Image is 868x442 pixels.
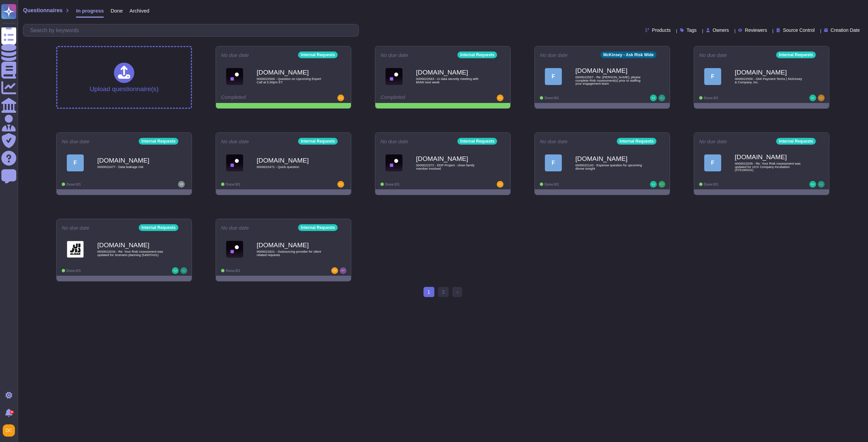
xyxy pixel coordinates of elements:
[10,410,14,414] div: 9+
[416,164,484,170] span: 0000022372 - EDP Project - close family member involved
[226,68,243,85] img: Logo
[497,181,504,188] img: user
[1,423,20,438] button: user
[178,181,185,188] img: user
[776,51,816,58] div: Internal Requests
[257,69,324,76] b: [DOMAIN_NAME]
[423,287,434,297] span: 1
[90,63,159,92] div: Upload questionnaire(s)
[97,242,165,248] b: [DOMAIN_NAME]
[385,183,399,186] span: Done: 0/1
[776,138,816,145] div: Internal Requests
[456,289,458,295] span: ›
[337,181,344,188] img: user
[97,165,165,169] span: 0000022477 - Data leakage risk
[457,51,497,58] div: Internal Requests
[27,24,358,36] input: Search by keywords
[658,181,665,188] img: user
[545,96,559,100] span: Done: 0/1
[575,164,643,170] span: 0000022143 - Expense question for upcoming dinner tonight
[221,225,249,230] span: No due date
[139,224,178,231] div: Internal Requests
[257,250,324,256] span: 0000021821 - Outsourcing provider for client related requests
[704,183,718,186] span: Done: 0/1
[66,183,81,186] span: Done: 0/1
[416,77,484,84] span: 0000022563 - AI data security meeting with BMW next week
[818,94,825,101] img: user
[380,52,408,58] span: No due date
[540,139,568,144] span: No due date
[67,154,84,171] div: F
[831,28,860,33] span: Creation Date
[226,269,240,273] span: Done: 0/1
[139,138,178,145] div: Internal Requests
[652,28,671,33] span: Products
[545,68,562,85] div: F
[818,181,825,188] img: user
[380,94,463,101] div: Completed
[416,69,484,76] b: [DOMAIN_NAME]
[298,51,338,58] div: Internal Requests
[62,225,90,230] span: No due date
[298,138,338,145] div: Internal Requests
[221,139,249,144] span: No due date
[172,267,179,274] img: user
[67,241,84,258] img: Logo
[76,8,104,13] span: In progress
[226,241,243,258] img: Logo
[497,94,504,101] img: user
[704,154,721,171] div: F
[62,139,90,144] span: No due date
[331,267,338,274] img: user
[257,157,324,164] b: [DOMAIN_NAME]
[783,28,814,33] span: Source Control
[745,28,767,33] span: Reviewers
[257,77,324,84] span: 0000022569 - Question on Upcoming Expert Call at 5:30pm ET
[617,138,656,145] div: Internal Requests
[713,28,729,33] span: Owners
[386,154,402,171] img: Logo
[221,52,249,58] span: No due date
[111,8,123,13] span: Done
[97,157,165,164] b: [DOMAIN_NAME]
[416,155,484,162] b: [DOMAIN_NAME]
[66,269,81,273] span: Done: 0/1
[3,424,15,437] img: user
[130,8,149,13] span: Archived
[380,139,408,144] span: No due date
[221,94,304,101] div: Completed
[575,76,643,85] span: 0000022557 - Re: [PERSON_NAME], please complete Risk Assessment(s) prior to staffing your engagem...
[650,94,657,101] img: user
[575,155,643,162] b: [DOMAIN_NAME]
[340,267,347,274] img: user
[545,154,562,171] div: F
[735,77,803,84] span: 0000022556 - GMI Payment Terms | McKinsey & Company, Inc.
[97,250,165,256] span: 0000022034 - Re: Your Risk Assessment was updated for Scenario planning (5450TA01)
[704,68,721,85] div: F
[735,69,803,76] b: [DOMAIN_NAME]
[257,165,324,169] span: 0000022471 - Quick question
[809,181,816,188] img: user
[457,138,497,145] div: Internal Requests
[540,52,568,58] span: No due date
[687,28,697,33] span: Tags
[226,154,243,171] img: Logo
[226,183,240,186] span: Done: 0/1
[386,68,402,85] img: Logo
[658,94,665,101] img: user
[600,51,656,58] div: McKinsey - Ask Risk Wide
[650,181,657,188] img: user
[575,67,643,74] b: [DOMAIN_NAME]
[545,183,559,186] span: Done: 0/1
[735,162,803,172] span: 0000022035 - Re: Your Risk Assessment was updated for UCX Company Incubation (5751WG01)
[704,96,718,100] span: Done: 0/1
[298,224,338,231] div: Internal Requests
[337,94,344,101] img: user
[809,94,816,101] img: user
[699,52,727,58] span: No due date
[257,242,324,248] b: [DOMAIN_NAME]
[23,8,62,13] span: Questionnaires
[699,139,727,144] span: No due date
[180,267,187,274] img: user
[438,287,449,297] a: 2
